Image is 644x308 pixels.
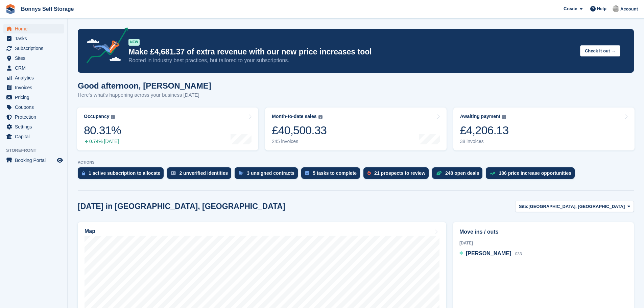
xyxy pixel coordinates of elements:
a: 2 unverified identities [167,167,235,182]
img: icon-info-grey-7440780725fd019a000dd9b08b2336e03edf1995a4989e88bcd33f0948082b44.svg [111,115,115,119]
a: [PERSON_NAME] 033 [459,250,522,258]
img: stora-icon-8386f47178a22dfd0bd8f6a31ec36ba5ce8667c1dd55bd0f319d3a0aa187defe.svg [5,4,16,14]
button: Site: [GEOGRAPHIC_DATA], [GEOGRAPHIC_DATA] [515,201,634,212]
span: Help [597,5,606,12]
div: 80.31% [84,123,121,137]
a: menu [3,112,64,122]
img: price_increase_opportunities-93ffe204e8149a01c8c9dc8f82e8f89637d9d84a8eef4429ea346261dce0b2c0.svg [490,172,495,175]
div: Month-to-date sales [272,114,316,119]
img: active_subscription_to_allocate_icon-d502201f5373d7db506a760aba3b589e785aa758c864c3986d89f69b8ff3... [82,171,85,175]
span: Settings [15,122,55,132]
div: 248 open deals [445,170,479,176]
span: Pricing [15,93,55,102]
a: menu [3,44,64,53]
a: 248 open deals [432,167,486,182]
img: contract_signature_icon-13c848040528278c33f63329250d36e43548de30e8caae1d1a13099fd9432cc5.svg [239,171,243,175]
div: 245 invoices [272,139,327,144]
a: 186 price increase opportunities [486,167,578,182]
span: Sites [15,53,55,63]
a: menu [3,122,64,132]
div: £40,500.33 [272,123,327,137]
img: icon-info-grey-7440780725fd019a000dd9b08b2336e03edf1995a4989e88bcd33f0948082b44.svg [502,115,506,119]
div: NEW [128,39,140,46]
p: Rooted in industry best practices, but tailored to your subscriptions. [128,57,575,64]
h2: Map [85,228,95,234]
span: CRM [15,63,55,73]
img: price-adjustments-announcement-icon-8257ccfd72463d97f412b2fc003d46551f7dbcb40ab6d574587a9cd5c0d94... [81,27,128,66]
span: Account [620,6,638,13]
img: task-75834270c22a3079a89374b754ae025e5fb1db73e45f91037f5363f120a921f8.svg [305,171,309,175]
a: menu [3,34,64,43]
div: 186 price increase opportunities [499,170,571,176]
span: Coupons [15,102,55,112]
a: Preview store [56,156,64,164]
a: menu [3,73,64,82]
div: 3 unsigned contracts [247,170,294,176]
h2: Move ins / outs [459,228,627,236]
a: menu [3,24,64,33]
span: Storefront [6,147,67,154]
div: 0.74% [DATE] [84,139,121,144]
a: Occupancy 80.31% 0.74% [DATE] [77,108,258,150]
span: Subscriptions [15,44,55,53]
div: 21 prospects to review [374,170,425,176]
a: Month-to-date sales £40,500.33 245 invoices [265,108,446,150]
img: prospect-51fa495bee0391a8d652442698ab0144808aea92771e9ea1ae160a38d050c398.svg [367,171,371,175]
h2: [DATE] in [GEOGRAPHIC_DATA], [GEOGRAPHIC_DATA] [78,202,285,211]
div: Awaiting payment [460,114,501,119]
span: Protection [15,112,55,122]
a: menu [3,132,64,141]
span: Booking Portal [15,156,55,165]
span: [GEOGRAPHIC_DATA], [GEOGRAPHIC_DATA] [528,203,625,210]
div: 2 unverified identities [179,170,228,176]
div: 1 active subscription to allocate [89,170,160,176]
a: menu [3,102,64,112]
a: menu [3,83,64,92]
p: Here's what's happening across your business [DATE] [78,91,211,99]
a: 21 prospects to review [363,167,432,182]
a: Bonnys Self Storage [18,3,76,15]
span: Tasks [15,34,55,43]
span: Site: [519,203,528,210]
a: Awaiting payment £4,206.13 38 invoices [453,108,635,150]
div: £4,206.13 [460,123,509,137]
p: ACTIONS [78,160,634,165]
a: menu [3,53,64,63]
span: Invoices [15,83,55,92]
a: 5 tasks to complete [301,167,363,182]
img: deal-1b604bf984904fb50ccaf53a9ad4b4a5d6e5aea283cecdc64d6e3604feb123c2.svg [436,171,442,175]
div: 5 tasks to complete [313,170,357,176]
div: [DATE] [459,240,627,246]
a: 3 unsigned contracts [235,167,301,182]
a: 1 active subscription to allocate [78,167,167,182]
span: Create [564,5,577,12]
div: 38 invoices [460,139,509,144]
span: [PERSON_NAME] [466,251,511,256]
span: Capital [15,132,55,141]
a: menu [3,63,64,73]
h1: Good afternoon, [PERSON_NAME] [78,81,211,90]
span: 033 [515,252,522,256]
p: Make £4,681.37 of extra revenue with our new price increases tool [128,47,575,57]
img: verify_identity-adf6edd0f0f0b5bbfe63781bf79b02c33cf7c696d77639b501bdc392416b5a36.svg [171,171,176,175]
div: Occupancy [84,114,109,119]
button: Check it out → [580,45,620,56]
img: icon-info-grey-7440780725fd019a000dd9b08b2336e03edf1995a4989e88bcd33f0948082b44.svg [318,115,323,119]
a: menu [3,156,64,165]
span: Home [15,24,55,33]
span: Analytics [15,73,55,82]
a: menu [3,93,64,102]
img: James Bonny [613,5,619,12]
